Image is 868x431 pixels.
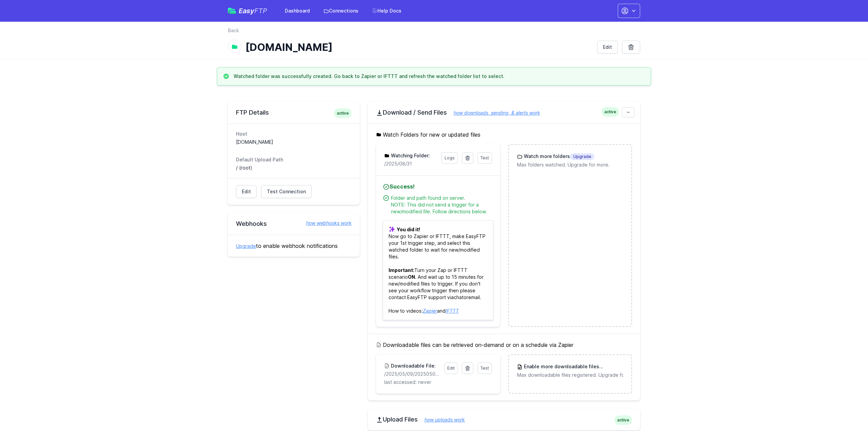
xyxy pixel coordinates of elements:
[468,294,480,300] a: email
[261,185,312,198] a: Test Connection
[368,5,406,17] a: Help Docs
[384,379,492,386] p: last accessed: never
[234,73,505,80] h3: Watched folder was successfully created. Go back to Zapier or IFTTT and refresh the watched folde...
[228,8,236,14] img: easyftp_logo.png
[509,355,631,387] a: Enable more downloadable filesUpgrade Max downloadable files registered. Upgrade for more.
[245,41,592,53] h1: [DOMAIN_NAME]
[267,188,306,195] span: Test Connection
[376,131,632,139] h5: Watch Folders for new or updated files
[299,220,352,227] a: how webhooks work
[376,415,632,424] h2: Upload Files
[834,397,860,423] iframe: Drift Widget Chat Controller
[570,153,594,160] span: Upgrade
[228,27,239,34] a: Back
[614,415,632,425] span: active
[509,145,631,176] a: Watch more foldersUpgrade Max folders watched. Upgrade for more.
[383,182,493,191] h4: Success!
[236,220,352,228] h2: Webhooks
[390,152,430,159] h3: Watching Folder:
[446,308,459,314] a: IFTTT
[418,417,465,423] a: how uploads work
[477,152,492,164] a: Test
[319,5,362,17] a: Connections
[517,161,623,168] p: Max folders watched. Upgrade for more.
[480,155,489,160] span: Test
[441,152,458,164] a: Logs
[599,364,624,370] span: Upgrade
[389,267,414,273] b: Important:
[228,7,267,14] a: EasyFTP
[391,195,493,215] div: Folder and path found on server. NOTE: This did not send a trigger for a new/modified file. Follo...
[236,164,352,171] dd: / (root)
[390,363,436,369] h3: Downloadable File:
[384,160,437,167] p: /2025/08/31
[408,274,415,280] b: ON
[236,185,257,198] a: Edit
[376,109,632,117] h2: Download / Send Files
[236,131,352,137] dt: Host
[477,363,492,374] a: Test
[397,227,420,232] b: You did it!
[480,366,489,371] span: Test
[447,110,540,116] a: how downloads, sending, & alerts work
[236,243,256,249] a: Upgrade
[522,153,594,160] h3: Watch more folders
[423,308,437,314] a: Zapier
[454,294,463,300] a: chat
[383,220,493,320] p: Now go to Zapier or IFTTT, make EasyFTP your 1st trigger step, and select this watched folder to ...
[384,371,440,377] p: /2025/05/09/20250509171559_inbound_0422652309_0756011820.mp3
[236,139,352,145] dd: [DOMAIN_NAME]
[597,41,618,54] a: Edit
[376,341,632,349] h5: Downloadable files can be retrieved on-demand or on a schedule via Zapier
[522,363,623,370] h3: Enable more downloadable files
[444,363,458,374] a: Edit
[228,27,640,38] nav: Breadcrumb
[236,156,352,163] dt: Default Upload Path
[254,7,267,15] span: FTP
[601,107,619,117] span: active
[334,109,352,118] span: active
[281,5,314,17] a: Dashboard
[517,372,623,378] p: Max downloadable files registered. Upgrade for more.
[239,7,267,14] span: Easy
[228,235,360,257] div: to enable webhook notifications
[236,109,352,117] h2: FTP Details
